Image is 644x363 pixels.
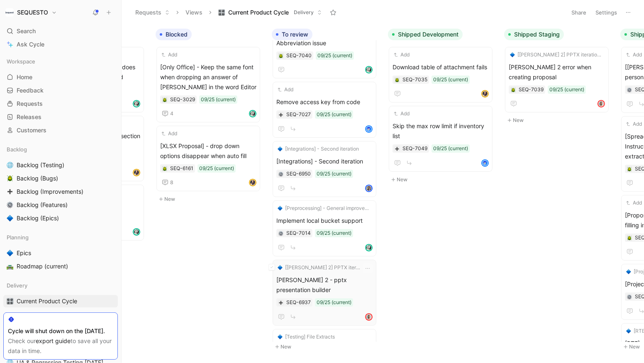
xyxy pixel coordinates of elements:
img: ⚙️ [627,295,632,300]
button: ⚙️ [627,294,632,300]
div: BlockedNew [152,25,268,208]
span: Delivery [7,281,27,290]
span: Workspace [7,57,35,66]
span: 4 [170,111,173,116]
span: [[PERSON_NAME] 2] PPTX iteration 2 [517,51,604,59]
span: Backlog (Testing) [17,161,64,169]
img: avatar [366,314,372,320]
div: Workspace [3,55,118,68]
button: SEQUESTOSEQUESTO [3,7,59,18]
img: ➕ [278,112,283,117]
a: 🔷[[PERSON_NAME] 2] PPTX iteration 2[PERSON_NAME] 2 - pptx presentation builder09/25 (current)avatar [273,260,376,326]
button: 🔷[Testing] File Extracts [276,333,336,341]
button: Add [393,110,411,118]
span: Backlog (Improvements) [17,188,83,196]
span: Requests [17,100,43,108]
span: Implement local bucket support [276,216,373,226]
button: 🪲 [627,235,632,241]
button: 🔷[Integrations] - Second iteration [276,145,360,153]
button: 🪲 [510,87,516,93]
h1: SEQUESTO [17,9,48,16]
a: Feedback [3,84,118,97]
a: export guide [36,337,71,344]
span: Feedback [17,86,44,95]
button: To review [272,29,312,40]
span: Backlog [7,145,27,153]
img: SEQUESTO [5,8,14,17]
div: SEQ-7014 [286,229,311,237]
a: AddAbbreviation issue09/25 (current)avatar [273,23,376,78]
a: AddSkip the max row limit if inventory list09/25 (current)avatar [389,106,493,172]
div: SEQ-6161 [170,164,193,173]
img: 🪲 [278,54,283,58]
a: Add[XLSX Proposal] - drop down options disappear when auto fill09/25 (current)8avatar [156,126,260,191]
div: SEQ-6937 [286,298,311,307]
button: 🔷 [5,248,15,258]
button: 🔷[[PERSON_NAME] 2] PPTX iteration 2 [276,263,362,272]
a: 🔷[[PERSON_NAME] 2] PPTX iteration 2[PERSON_NAME] 2 error when creating proposal09/25 (current)avatar [505,47,609,112]
img: 🔷 [510,52,515,57]
button: ➕ [278,112,284,117]
div: 09/25 (current) [549,85,584,94]
img: avatar [366,126,372,132]
div: To reviewNew [268,25,385,356]
div: Planning [3,231,118,244]
img: avatar [250,111,256,117]
div: Delivery [3,279,118,292]
button: Add [160,51,178,59]
button: ⚙️ [278,230,284,236]
span: Download table of attachment fails [393,62,489,72]
span: [Integrations] - Second iteration [276,156,373,166]
button: Add [625,120,643,128]
button: Add [160,129,178,138]
button: Settings [592,7,621,18]
img: ➕ [7,188,13,195]
button: New [504,115,614,125]
div: ⚙️ [278,171,284,177]
span: Releases [17,113,41,121]
span: Home [17,73,32,81]
span: Delivery [294,8,314,17]
button: 🪲 [394,77,400,83]
span: Current Product Cycle [228,8,289,17]
span: Shipped Development [398,30,459,39]
button: Views [182,6,206,19]
img: ⚙️ [278,231,283,236]
button: Shipped Staging [504,29,564,40]
button: Shipped Development [388,29,463,40]
button: 🛣️ [5,261,15,271]
button: ➕ [278,300,284,305]
img: ⚙️ [627,88,632,93]
img: avatar [250,180,256,185]
a: Home [3,71,118,83]
div: Backlog [3,143,118,156]
img: 🔷 [7,215,13,222]
span: Backlog (Features) [17,201,68,209]
span: [PERSON_NAME] 2 error when creating proposal [509,62,605,82]
img: 🪲 [7,175,13,182]
div: SEQ-3029 [170,95,195,104]
img: 🌐 [7,162,13,168]
div: 🪲 [162,166,168,171]
button: Add [625,51,643,59]
a: Releases [3,111,118,123]
div: 09/25 (current) [433,76,468,84]
span: [PERSON_NAME] 2 - pptx presentation builder [276,275,373,295]
div: 09/25 (current) [199,164,234,173]
button: ⚙️ [627,87,632,93]
div: Check our to save all your data in time. [8,336,113,356]
a: Requests [3,97,118,110]
span: [Integrations] - Second iteration [285,145,359,153]
img: avatar [366,245,372,251]
div: 09/25 (current) [317,170,351,178]
a: Add[Only Office] - Keep the same font when dropping an answer of [PERSON_NAME] in the word Editor... [156,47,260,122]
a: AddRemove access key from code09/25 (current)avatar [273,82,376,138]
a: Ask Cycle [3,38,118,51]
a: 🎛️Current Product Cycle [3,295,118,307]
div: 🪲 [278,53,284,58]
